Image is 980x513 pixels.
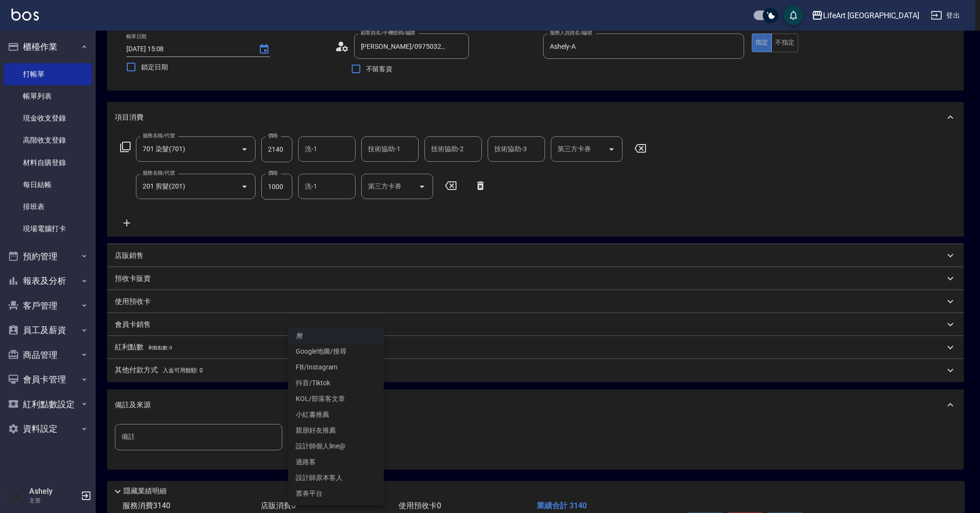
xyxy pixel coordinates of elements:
li: 過路客 [288,454,384,470]
li: 小紅書推薦 [288,407,384,423]
li: Google地圖/搜尋 [288,344,384,359]
li: 親朋好友推薦 [288,423,384,438]
li: FB/Instagram [288,359,384,375]
li: 設計師原本客人 [288,470,384,486]
li: 票券平台 [288,486,384,502]
li: KOL/部落客文章 [288,391,384,407]
li: 設計師個人line@ [288,438,384,454]
em: 無 [296,331,302,341]
li: 抖音/Tiktok [288,375,384,391]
